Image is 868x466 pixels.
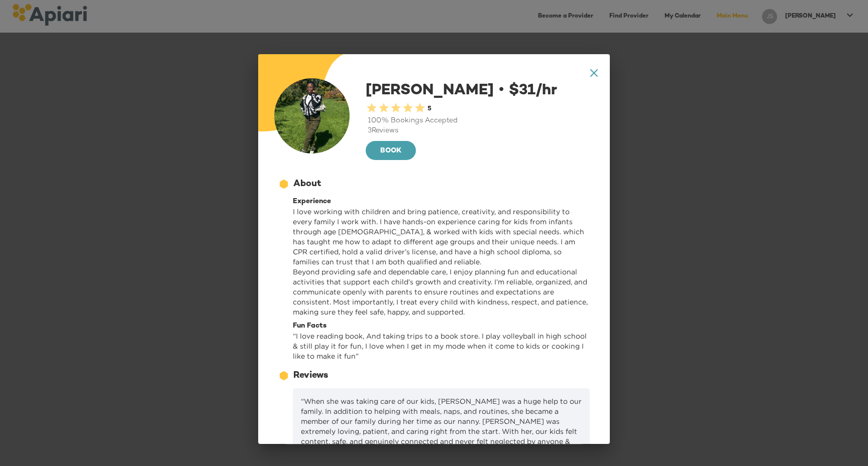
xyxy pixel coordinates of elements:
div: Reviews [293,369,328,382]
div: Experience [293,197,590,207]
img: user-photo-123-1758904728524.jpeg [274,78,350,153]
div: 3 Reviews [366,126,594,136]
div: [PERSON_NAME] [366,78,594,162]
div: 5 [426,104,431,114]
span: • [498,81,505,97]
span: “ I love reading book, And taking trips to a book store. I play volleyball in high school & still... [293,332,587,360]
div: Fun Facts [293,321,590,331]
div: About [293,178,321,191]
div: 100 % Bookings Accepted [366,116,594,126]
p: I love working with children and bring patience, creativity, and responsibility to every family I... [293,207,590,317]
span: BOOK [374,145,408,158]
span: $ 31 /hr [494,83,557,99]
button: BOOK [366,141,416,160]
